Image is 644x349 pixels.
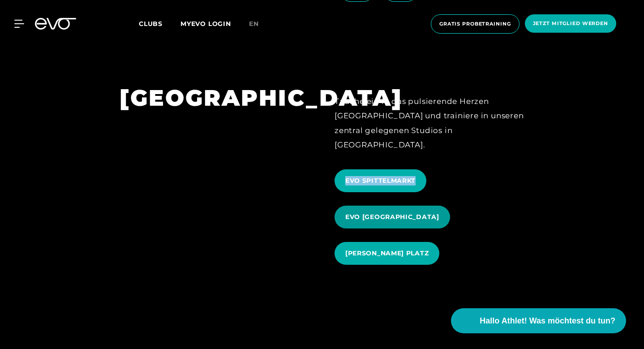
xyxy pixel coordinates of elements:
button: Hallo Athlet! Was möchtest du tun? [451,308,626,333]
a: en [249,19,270,29]
span: Hallo Athlet! Was möchtest du tun? [480,315,615,327]
span: [PERSON_NAME] PLATZ [345,249,429,258]
span: Gratis Probetraining [439,20,511,28]
a: Gratis Probetraining [428,14,522,34]
a: [PERSON_NAME] PLATZ [335,235,443,271]
span: EVO [GEOGRAPHIC_DATA] [345,212,439,222]
span: Clubs [139,20,163,28]
span: EVO SPITTELMARKT [345,176,416,185]
a: Jetzt Mitglied werden [522,14,619,34]
h1: [GEOGRAPHIC_DATA] [120,83,309,112]
span: en [249,20,259,28]
a: EVO [GEOGRAPHIC_DATA] [335,199,454,235]
a: MYEVO LOGIN [180,20,231,28]
a: EVO SPITTELMARKT [335,163,430,199]
span: Jetzt Mitglied werden [533,20,608,27]
div: Tauche ein in das pulsierende Herzen [GEOGRAPHIC_DATA] und trainiere in unseren zentral gelegenen... [335,94,524,152]
a: Clubs [139,19,180,28]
